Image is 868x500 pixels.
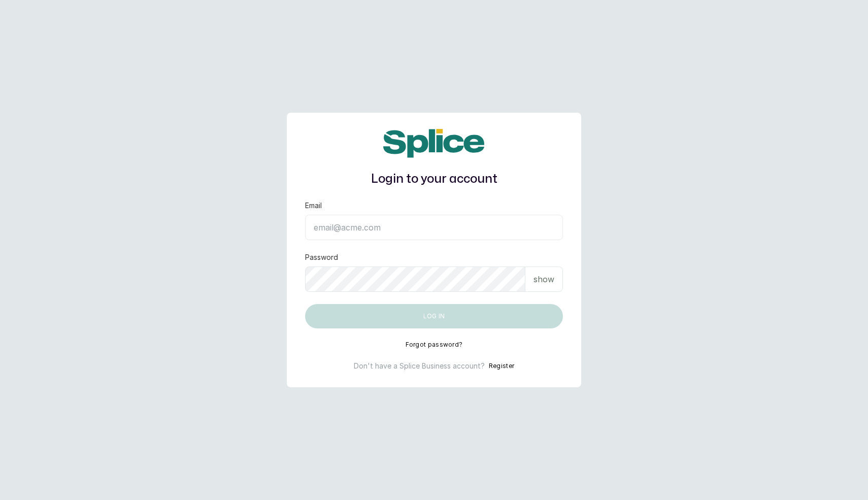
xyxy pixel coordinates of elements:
p: show [533,273,554,285]
label: Password [305,252,338,262]
label: Email [305,201,322,211]
p: Don't have a Splice Business account? [354,361,485,371]
input: email@acme.com [305,215,563,240]
button: Register [489,361,514,371]
button: Log in [305,304,563,328]
button: Forgot password? [406,341,463,349]
h1: Login to your account [305,170,563,188]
